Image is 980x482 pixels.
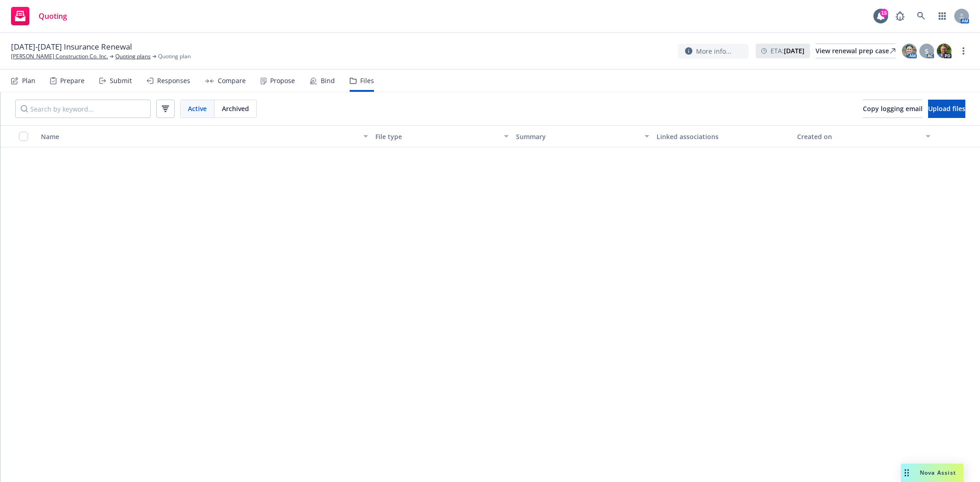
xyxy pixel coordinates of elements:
img: photo [937,44,952,58]
span: Active [188,104,207,113]
a: Switch app [933,7,952,25]
span: S [925,46,929,56]
button: Nova Assist [901,464,963,482]
div: Compare [218,77,246,84]
a: Search [912,7,930,25]
div: 15 [880,9,888,17]
a: Quoting plans [115,52,151,61]
div: View renewal prep case [816,44,895,58]
button: Upload files [928,100,965,118]
a: Report a Bug [891,7,909,25]
div: Created on [797,132,920,141]
div: Name [41,132,358,141]
span: More info... [696,46,731,56]
span: Copy logging email [863,104,923,113]
span: Archived [222,104,249,113]
a: more [958,45,969,56]
span: Quoting [39,12,67,20]
a: Quoting [7,3,71,29]
div: Propose [270,77,295,84]
div: Linked associations [657,132,790,141]
img: photo [902,44,917,58]
a: View renewal prep case [816,44,895,58]
button: More info... [678,44,748,59]
button: Name [37,125,372,147]
span: Upload files [928,104,965,113]
div: Prepare [60,77,85,84]
button: Created on [793,125,934,147]
div: Files [360,77,374,84]
span: Nova Assist [920,469,956,476]
span: Quoting plan [158,52,191,61]
span: ETA : [770,46,804,56]
div: File type [375,132,498,141]
input: Select all [19,132,28,141]
span: [DATE]-[DATE] Insurance Renewal [11,41,132,52]
input: Search by keyword... [15,100,151,118]
div: Submit [110,77,132,84]
div: Drag to move [901,464,912,482]
div: Responses [157,77,190,84]
button: Linked associations [653,125,793,147]
button: Copy logging email [863,100,923,118]
div: Bind [321,77,335,84]
div: Plan [22,77,35,84]
a: [PERSON_NAME] Construction Co. Inc. [11,52,108,61]
div: Summary [516,132,639,141]
button: Summary [512,125,653,147]
strong: [DATE] [784,46,804,55]
button: File type [372,125,512,147]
